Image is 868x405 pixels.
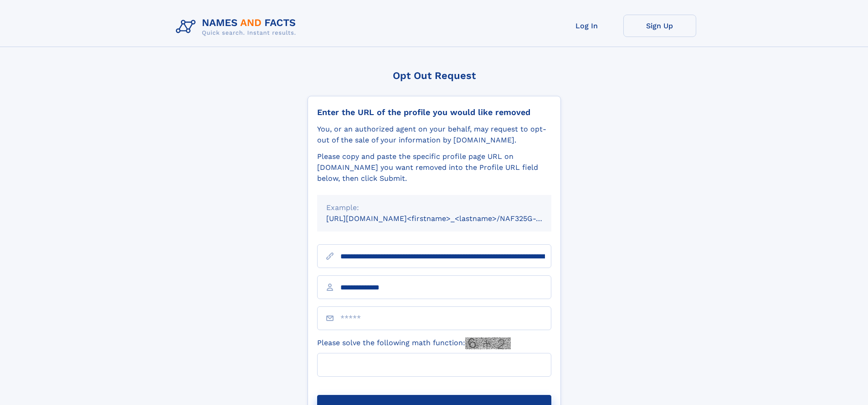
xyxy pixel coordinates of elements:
a: Log In [550,15,623,37]
div: Example: [326,202,542,213]
img: Logo Names and Facts [172,15,303,39]
div: Please copy and paste the specific profile page URL on [DOMAIN_NAME] you want removed into the Pr... [317,151,551,184]
div: Enter the URL of the profile you would like removed [317,107,551,117]
label: Please solve the following math function: [317,337,511,349]
div: You, or an authorized agent on your behalf, may request to opt-out of the sale of your informatio... [317,124,551,146]
small: [URL][DOMAIN_NAME]<firstname>_<lastname>/NAF325G-xxxxxxxx [326,214,569,223]
div: Opt Out Request [308,70,561,81]
a: Sign Up [623,15,696,37]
